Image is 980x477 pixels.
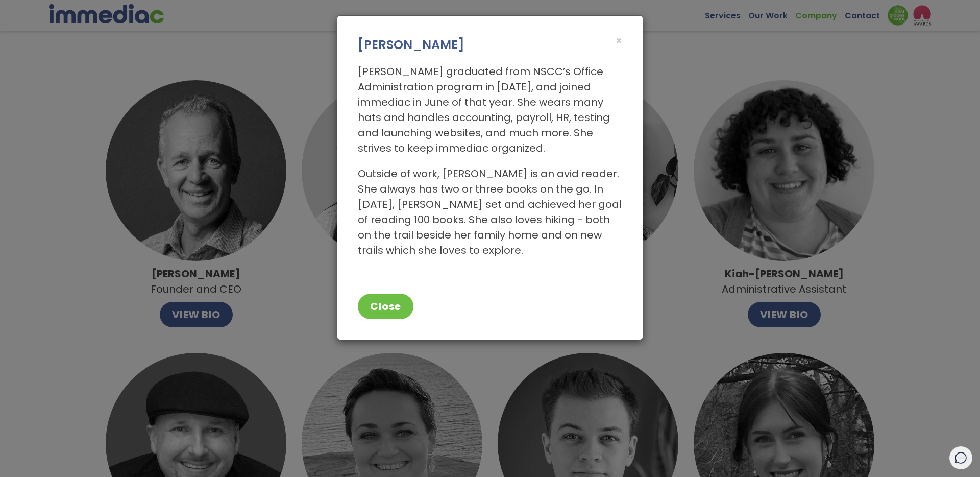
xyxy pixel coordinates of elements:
[616,33,622,48] span: ×
[358,294,413,319] button: Close
[616,35,622,46] button: Close
[358,36,622,54] h3: [PERSON_NAME]
[358,64,622,156] p: [PERSON_NAME] graduated from NSCC’s Office Administration program in [DATE], and joined immediac ...
[358,166,622,258] p: Outside of work, [PERSON_NAME] is an avid reader. She always has two or three books on the go. In...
